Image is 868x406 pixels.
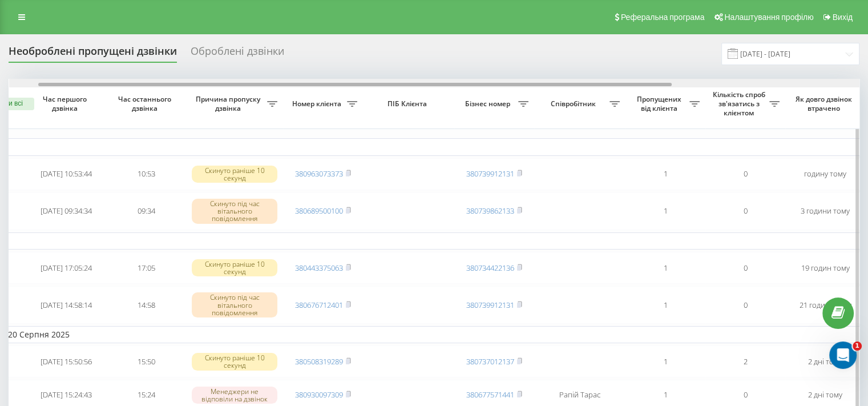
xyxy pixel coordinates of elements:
[192,259,277,276] div: Скинуто раніше 10 секунд
[289,99,347,108] span: Номер клієнта
[295,300,343,310] a: 380676712401
[192,199,277,224] div: Скинуто під час вітального повідомлення
[829,341,857,369] iframe: Intercom live chat
[9,45,177,63] div: Необроблені пропущені дзвінки
[295,206,343,216] a: 380689500100
[295,168,343,179] a: 380963073373
[26,345,106,377] td: [DATE] 15:50:56
[785,192,865,230] td: 3 години тому
[115,95,177,112] span: Час останнього дзвінка
[466,300,514,310] a: 380739912131
[625,252,705,284] td: 1
[192,95,267,112] span: Причина пропуску дзвінка
[106,158,186,190] td: 10:53
[26,286,106,324] td: [DATE] 14:58:14
[631,95,689,112] span: Пропущених від клієнта
[794,95,856,112] span: Як довго дзвінок втрачено
[785,252,865,284] td: 19 годин тому
[192,166,277,183] div: Скинуто раніше 10 секунд
[192,353,277,370] div: Скинуто раніше 10 секунд
[295,389,343,400] a: 380930097309
[625,286,705,324] td: 1
[785,345,865,377] td: 2 дні тому
[621,13,705,22] span: Реферальна програма
[705,345,785,377] td: 2
[191,45,284,63] div: Оброблені дзвінки
[295,356,343,367] a: 380508319289
[106,345,186,377] td: 15:50
[833,13,853,22] span: Вихід
[460,99,518,108] span: Бізнес номер
[466,263,514,273] a: 380734422136
[373,99,445,108] span: ПІБ Клієнта
[705,252,785,284] td: 0
[35,95,97,112] span: Час першого дзвінка
[106,192,186,230] td: 09:34
[466,206,514,216] a: 380739862133
[106,286,186,324] td: 14:58
[625,192,705,230] td: 1
[192,387,277,404] div: Менеджери не відповіли на дзвінок
[26,158,106,190] td: [DATE] 10:53:44
[625,158,705,190] td: 1
[785,286,865,324] td: 21 годину тому
[466,356,514,367] a: 380737012137
[711,90,769,117] span: Кількість спроб зв'язатись з клієнтом
[26,192,106,230] td: [DATE] 09:34:34
[192,292,277,317] div: Скинуто під час вітального повідомлення
[295,263,343,273] a: 380443375063
[106,252,186,284] td: 17:05
[466,389,514,400] a: 380677571441
[705,286,785,324] td: 0
[466,168,514,179] a: 380739912131
[26,252,106,284] td: [DATE] 17:05:24
[540,99,609,108] span: Співробітник
[853,341,862,351] span: 1
[705,192,785,230] td: 0
[705,158,785,190] td: 0
[785,158,865,190] td: годину тому
[724,13,813,22] span: Налаштування профілю
[625,345,705,377] td: 1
